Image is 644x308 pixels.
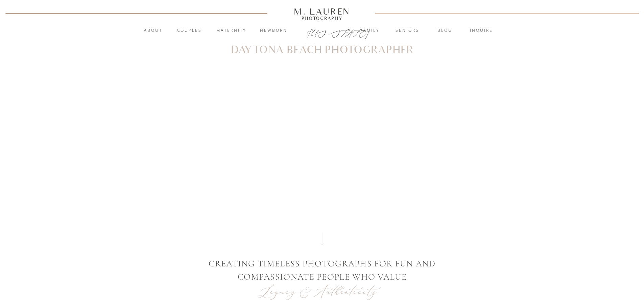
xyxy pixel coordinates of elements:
[256,27,292,34] a: Newborn
[193,257,452,283] p: CREATING TIMELESS PHOTOGRAPHS FOR FUN AND COMPASSIONATE PEOPLE WHO VALUE
[230,45,414,55] h1: Daytona Beach Photographer
[260,283,385,300] p: Legacy & Authenticity
[274,8,371,15] a: M. Lauren
[171,27,208,34] a: Couples
[389,27,426,34] a: Seniors
[352,27,388,34] a: Family
[213,27,249,34] a: Maternity
[307,28,338,36] a: [US_STATE]
[291,17,353,20] a: Photography
[300,224,345,230] a: View Gallery
[427,27,463,34] a: blog
[140,27,166,34] a: About
[463,27,500,34] a: inquire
